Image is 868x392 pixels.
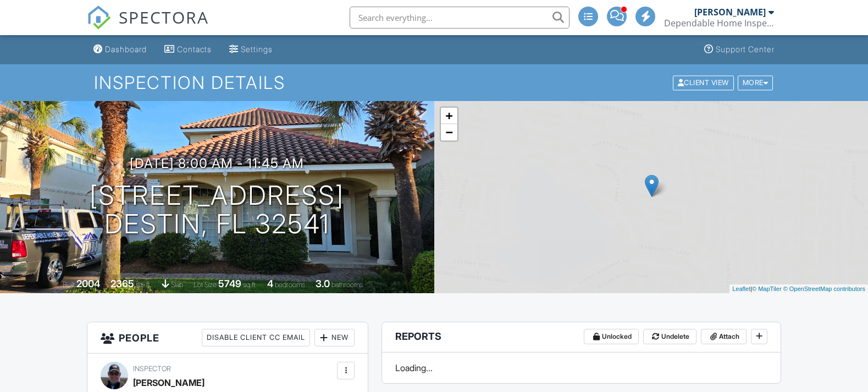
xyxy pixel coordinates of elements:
img: The Best Home Inspection Software - Spectora [87,5,111,30]
div: Dependable Home Inspections LLC [664,18,774,29]
a: SPECTORA [87,15,209,38]
span: Lot Size [193,281,217,289]
span: sq.ft. [243,281,257,289]
h3: People [87,322,368,354]
a: Contacts [160,40,216,60]
span: bathrooms [331,281,363,289]
a: Client View [672,78,737,86]
div: [PERSON_NAME] [694,7,766,18]
span: Built [63,281,75,289]
a: © OpenStreetMap contributors [783,285,865,292]
div: 2365 [110,278,134,289]
div: Contacts [177,44,212,54]
a: Settings [225,40,277,60]
a: Dashboard [89,40,151,60]
div: 3.0 [316,278,330,289]
a: Leaflet [732,285,750,292]
div: Support Center [716,44,775,54]
a: Zoom out [441,124,457,141]
span: SPECTORA [119,5,209,29]
a: Support Center [700,40,779,60]
div: [PERSON_NAME] [133,374,204,391]
span: bedrooms [275,281,305,289]
div: Disable Client CC Email [202,329,310,346]
div: 4 [267,278,273,289]
div: More [738,75,773,90]
h1: [STREET_ADDRESS] Destin, FL 32541 [90,181,344,239]
span: Inspector [133,365,171,373]
span: sq. ft. [136,281,151,289]
div: Client View [673,75,734,90]
a: © MapTiler [752,285,782,292]
h3: [DATE] 8:00 am - 11:45 am [130,156,304,171]
div: Dashboard [105,44,147,54]
div: | [729,284,868,294]
div: New [314,329,355,346]
span: slab [171,281,183,289]
h1: Inspection Details [94,73,775,92]
a: Zoom in [441,108,457,124]
div: Settings [241,44,273,54]
div: 2004 [76,278,100,289]
input: Search everything... [350,7,570,29]
div: 5749 [218,278,241,289]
